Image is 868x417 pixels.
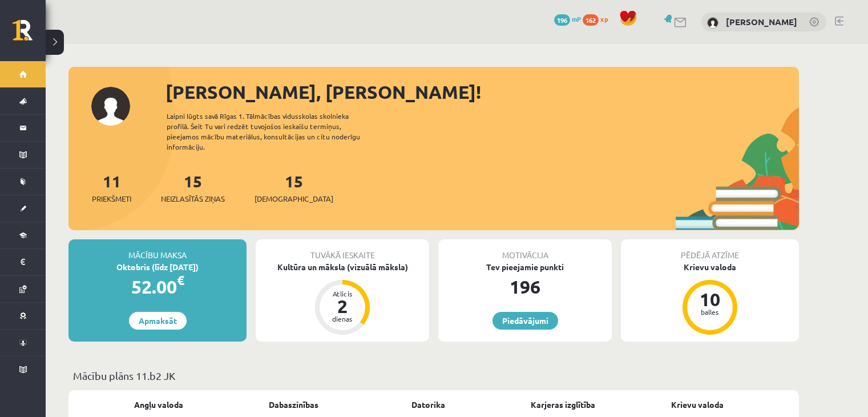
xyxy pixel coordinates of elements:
[438,273,612,300] div: 196
[92,171,131,205] a: 11Priekšmeti
[583,14,613,23] a: 162 xp
[68,273,247,300] div: 52.00
[255,171,333,205] a: 15[DEMOGRAPHIC_DATA]
[621,261,799,273] div: Krievu valoda
[256,261,429,336] a: Kultūra un māksla (vizuālā māksla) Atlicis 2 dienas
[707,17,718,29] img: Svjatoslavs Vasilijs Kudrjavcevs
[554,14,570,26] span: 196
[255,193,333,205] span: [DEMOGRAPHIC_DATA]
[256,261,429,273] div: Kultūra un māksla (vizuālā māksla)
[492,312,558,330] a: Piedāvājumi
[671,399,724,411] a: Krievu valoda
[161,171,225,205] a: 15Neizlasītās ziņas
[13,20,46,49] a: Rīgas 1. Tālmācības vidusskola
[325,315,360,322] div: dienas
[177,272,184,288] span: €
[134,399,183,411] a: Angļu valoda
[438,261,612,273] div: Tev pieejamie punkti
[167,111,380,152] div: Laipni lūgts savā Rīgas 1. Tālmācības vidusskolas skolnieka profilā. Šeit Tu vari redzēt tuvojošo...
[572,14,581,23] span: mP
[129,312,187,330] a: Apmaksāt
[256,239,429,261] div: Tuvākā ieskaite
[531,399,595,411] a: Karjeras izglītība
[621,261,799,336] a: Krievu valoda 10 balles
[269,399,318,411] a: Dabaszinības
[161,193,225,205] span: Neizlasītās ziņas
[92,193,131,205] span: Priekšmeti
[693,308,727,315] div: balles
[325,290,360,297] div: Atlicis
[621,239,799,261] div: Pēdējā atzīme
[600,14,608,23] span: xp
[165,78,799,106] div: [PERSON_NAME], [PERSON_NAME]!
[583,14,599,26] span: 162
[325,297,360,315] div: 2
[68,261,247,273] div: Oktobris (līdz [DATE])
[438,239,612,261] div: Motivācija
[554,14,581,23] a: 196 mP
[73,368,794,383] p: Mācību plāns 11.b2 JK
[726,16,797,27] a: [PERSON_NAME]
[693,290,727,308] div: 10
[68,239,247,261] div: Mācību maksa
[411,399,445,411] a: Datorika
